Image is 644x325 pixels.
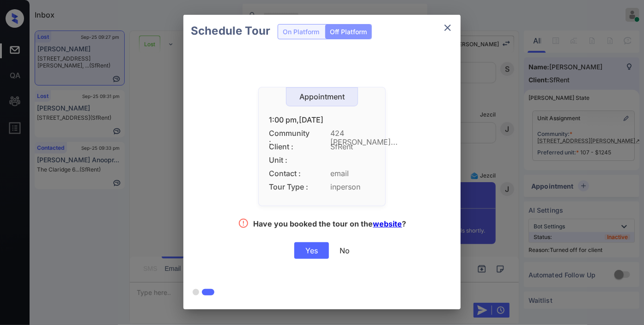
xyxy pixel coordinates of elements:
[330,142,375,151] span: SfRent
[286,92,358,101] div: Appointment
[330,129,375,138] span: 424 [PERSON_NAME]...
[183,15,278,47] h2: Schedule Tour
[269,129,310,138] span: Community :
[269,142,310,151] span: Client :
[269,156,310,165] span: Unit :
[269,116,375,124] div: 1:00 pm,[DATE]
[254,219,407,231] div: Have you booked the tour on the ?
[330,183,375,191] span: inperson
[294,242,329,259] div: Yes
[269,169,310,178] span: Contact :
[340,246,350,255] div: No
[373,219,402,228] a: website
[438,18,457,37] button: close
[269,183,310,191] span: Tour Type :
[330,169,375,178] span: email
